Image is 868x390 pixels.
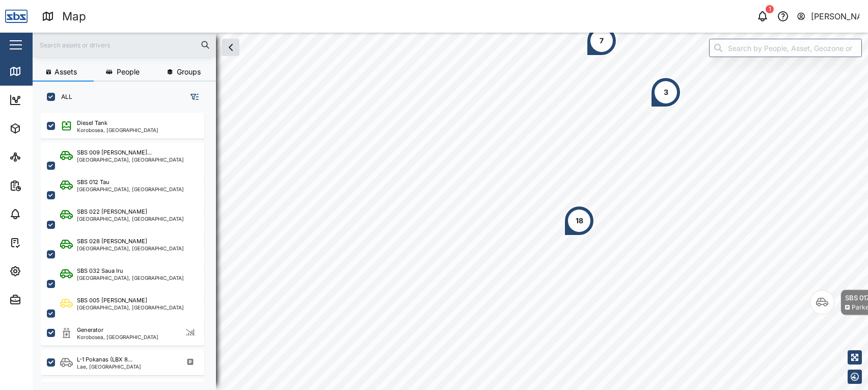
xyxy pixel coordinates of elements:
[26,266,63,277] div: Settings
[26,94,72,106] div: Dashboard
[77,216,184,221] div: [GEOGRAPHIC_DATA], [GEOGRAPHIC_DATA]
[77,364,141,369] div: Lae, [GEOGRAPHIC_DATA]
[77,237,147,246] div: SBS 028 [PERSON_NAME]
[77,207,147,216] div: SBS 022 [PERSON_NAME]
[26,237,55,248] div: Tasks
[77,267,123,275] div: SBS 032 Saua Iru
[576,215,583,226] div: 18
[26,123,58,134] div: Assets
[55,93,72,101] label: ALL
[77,275,184,280] div: [GEOGRAPHIC_DATA], [GEOGRAPHIC_DATA]
[77,355,132,364] div: L-1 Pokanas (LBX 8...
[26,151,51,163] div: Sites
[796,9,860,23] button: [PERSON_NAME]
[811,10,860,23] div: [PERSON_NAME]
[26,66,49,77] div: Map
[650,77,681,108] div: Map marker
[77,296,147,305] div: SBS 005 [PERSON_NAME]
[709,39,862,57] input: Search by People, Asset, Geozone or Place
[77,187,184,192] div: [GEOGRAPHIC_DATA], [GEOGRAPHIC_DATA]
[600,35,604,46] div: 7
[26,180,61,191] div: Reports
[77,178,110,187] div: SBS 012 Tau
[77,246,184,251] div: [GEOGRAPHIC_DATA], [GEOGRAPHIC_DATA]
[5,5,28,28] img: Main Logo
[41,109,215,382] div: grid
[177,68,201,75] span: Groups
[564,205,594,236] div: Map marker
[77,127,158,133] div: Korobosea, [GEOGRAPHIC_DATA]
[77,119,107,127] div: Diesel Tank
[55,68,77,75] span: Assets
[77,326,103,334] div: Generator
[77,148,152,157] div: SBS 009 [PERSON_NAME]...
[26,294,57,305] div: Admin
[39,37,210,53] input: Search assets or drivers
[77,334,158,340] div: Korobosea, [GEOGRAPHIC_DATA]
[586,25,617,56] div: Map marker
[77,305,184,310] div: [GEOGRAPHIC_DATA], [GEOGRAPHIC_DATA]
[26,209,58,220] div: Alarms
[77,157,184,162] div: [GEOGRAPHIC_DATA], [GEOGRAPHIC_DATA]
[766,5,774,13] div: 1
[62,8,86,25] div: Map
[664,87,668,98] div: 3
[117,68,140,75] span: People
[33,33,868,390] canvas: Map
